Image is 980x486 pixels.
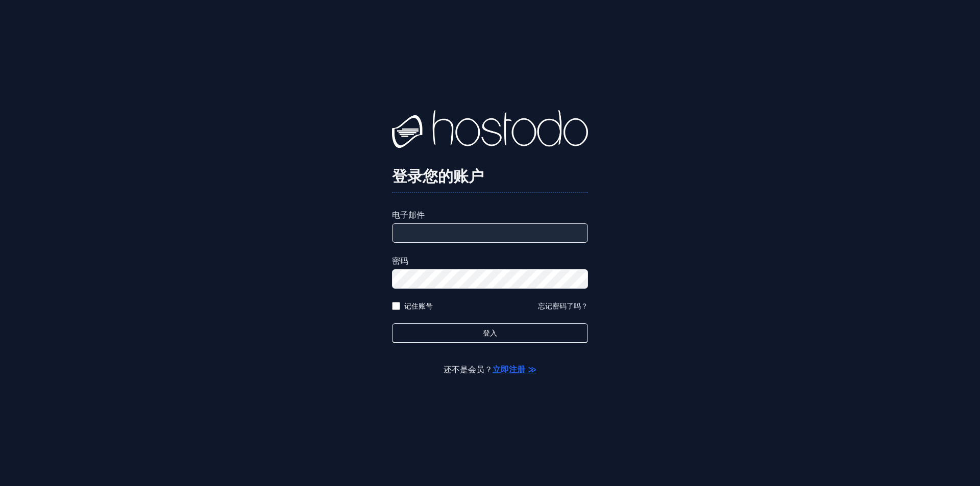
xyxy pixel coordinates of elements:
[404,302,433,310] font: 记住账号
[392,167,484,185] font: 登录您的账户
[444,365,493,374] font: 还不是会员？
[538,302,588,310] font: 忘记密码了吗？
[392,256,408,266] font: 密码
[493,365,536,374] a: 立即注册 ≫
[392,110,588,151] img: 霍斯托多
[392,210,425,220] font: 电子邮件
[392,323,588,343] button: 登入
[483,329,497,337] font: 登入
[538,301,588,311] button: 忘记密码了吗？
